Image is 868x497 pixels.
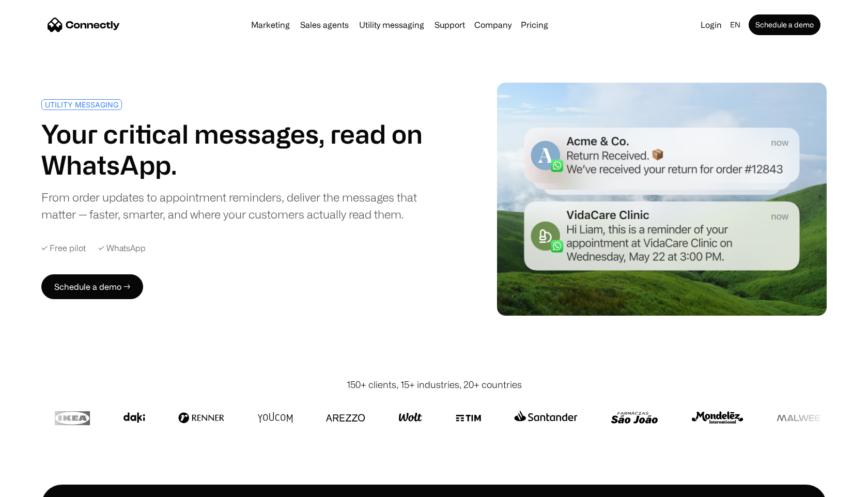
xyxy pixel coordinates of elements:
[41,243,86,253] div: ✓ Free pilot
[41,118,429,180] h1: Your critical messages, read on WhatsApp.
[10,478,62,493] aside: Language selected: English
[247,21,294,29] a: Marketing
[296,21,353,29] a: Sales agents
[726,18,747,32] div: en
[347,378,522,392] div: 150+ clients, 15+ industries, 20+ countries
[471,18,515,32] div: Company
[355,21,428,29] a: Utility messaging
[517,21,552,29] a: Pricing
[474,18,512,32] div: Company
[696,18,726,32] a: Login
[48,17,120,33] a: home
[98,243,146,253] div: ✓ WhatsApp
[41,189,429,223] div: From order updates to appointment reminders, deliver the messages that matter — faster, smarter, ...
[45,101,118,108] div: UTILITY MESSAGING
[749,14,820,35] a: Schedule a demo
[730,18,740,32] div: en
[41,274,143,299] a: Schedule a demo →
[21,479,62,493] ul: Language list
[430,21,469,29] a: Support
